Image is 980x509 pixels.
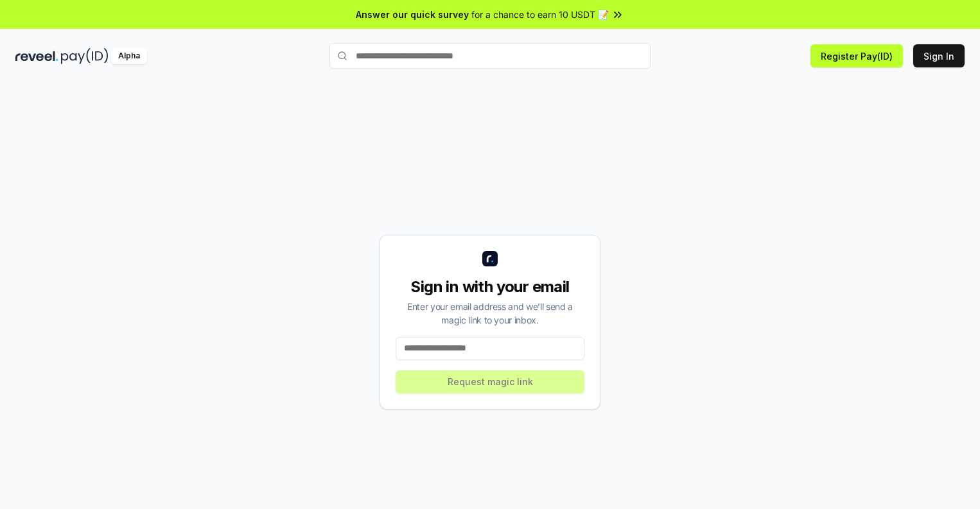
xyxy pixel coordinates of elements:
span: Answer our quick survey [356,8,469,21]
button: Register Pay(ID) [810,44,903,67]
span: for a chance to earn 10 USDT 📝 [471,8,609,21]
img: pay_id [61,48,109,64]
img: reveel_dark [15,48,58,64]
div: Enter your email address and we’ll send a magic link to your inbox. [396,300,584,327]
img: logo_small [482,251,498,266]
div: Sign in with your email [396,277,584,297]
div: Alpha [111,48,147,64]
button: Sign In [913,44,965,67]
